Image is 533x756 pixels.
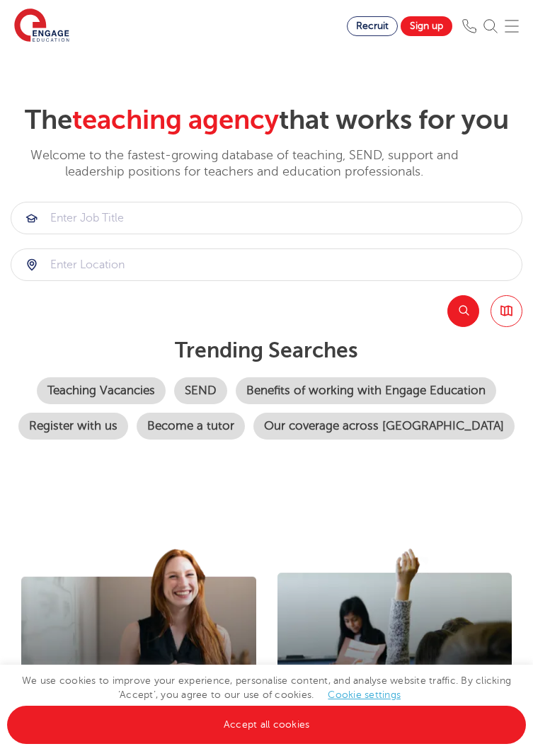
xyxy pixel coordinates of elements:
a: Our coverage across [GEOGRAPHIC_DATA] [253,413,515,440]
a: Cookie settings [328,689,401,700]
input: Submit [11,202,522,234]
a: Accept all cookies [7,706,526,744]
a: Recruit [347,16,398,36]
p: Welcome to the fastest-growing database of teaching, SEND, support and leadership positions for t... [11,147,478,181]
img: Search [483,19,498,33]
div: Submit [11,248,522,281]
a: Become a tutor [137,413,245,440]
h2: The that works for you [11,104,522,137]
button: Search [447,295,479,327]
a: Benefits of working with Engage Education [236,377,496,404]
div: Submit [11,202,522,234]
span: teaching agency [72,105,279,135]
p: Trending searches [11,338,522,363]
span: We use cookies to improve your experience, personalise content, and analyse website traffic. By c... [7,675,526,730]
a: Register with us [18,413,128,440]
input: Submit [11,249,522,280]
a: Teaching Vacancies [37,377,166,404]
a: SEND [174,377,227,404]
span: Recruit [356,21,389,31]
img: Engage Education [14,8,69,44]
img: Mobile Menu [505,19,519,33]
img: Phone [462,19,476,33]
a: Sign up [401,16,452,36]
